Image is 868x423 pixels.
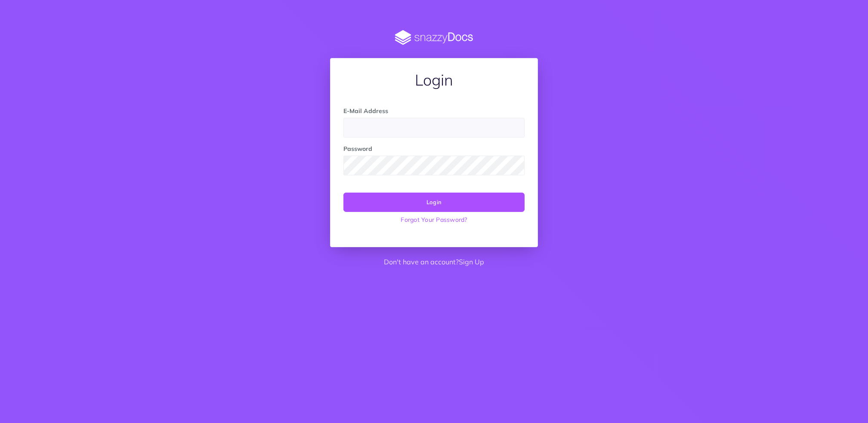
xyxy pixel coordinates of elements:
label: E-Mail Address [343,106,388,116]
button: Login [343,193,525,211]
a: Forgot Your Password? [343,212,525,227]
h1: Login [343,71,525,89]
a: Sign Up [459,257,484,266]
p: Don't have an account? [330,257,538,268]
label: Password [343,144,372,153]
img: SnazzyDocs Logo [330,30,538,45]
